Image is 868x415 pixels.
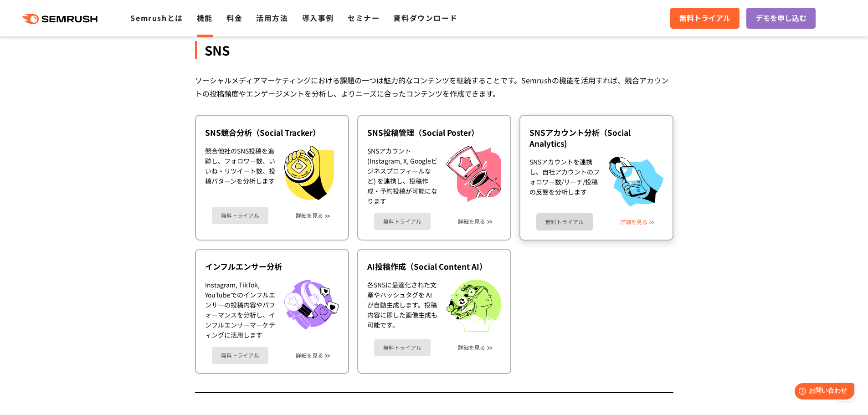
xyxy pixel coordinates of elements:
a: 詳細を見る [296,352,323,359]
div: 競合他社のSNS投稿を追跡し、フォロワー数、いいね・リツイート数、投稿パターンを分析します [205,146,275,200]
a: 導入事例 [302,12,334,23]
a: 資料ダウンロード [393,12,457,23]
a: Semrushとは [130,12,183,23]
a: 無料トライアル [374,213,431,230]
a: 詳細を見る [458,218,485,225]
img: SNS投稿管理（Social Poster） [447,146,501,202]
a: 詳細を見る [458,344,485,351]
a: 詳細を見る [296,212,323,219]
div: インフルエンサー分析 [205,261,339,272]
a: デモを申し込む [746,8,816,29]
div: SNSアカウント分析（Social Analytics) [529,127,663,149]
img: インフルエンサー分析 [284,280,339,330]
div: SNS投稿管理（Social Poster） [367,127,501,138]
a: 機能 [197,12,213,23]
a: セミナー [348,12,380,23]
span: デモを申し込む [755,12,806,24]
img: SNS競合分析（Social Tracker） [284,146,334,200]
a: 詳細を見る [620,219,647,225]
img: SNSアカウント分析（Social Analytics) [609,157,663,206]
a: 無料トライアル [536,213,593,231]
a: 料金 [226,12,242,23]
div: 各SNSに最適化された文章やハッシュタグを AI が自動生成します。投稿内容に即した画像生成も可能です。 [367,280,437,332]
div: ソーシャルメディアマーケティングにおける課題の一つは魅力的なコンテンツを継続することです。Semrushの機能を活用すれば、競合アカウントの投稿頻度やエンゲージメントを分析し、よりニーズに合った... [195,74,673,100]
div: Instagram, TikTok, YouTubeでのインフルエンサーの投稿内容やパフォーマンスを分析し、インフルエンサーマーケティングに活用します [205,280,275,340]
img: AI投稿作成（Social Content AI） [447,280,501,332]
a: 無料トライアル [670,8,740,29]
a: 活用方法 [256,12,288,23]
a: 無料トライアル [212,347,268,364]
div: SNS [195,41,673,59]
div: AI投稿作成（Social Content AI） [367,261,501,272]
span: 無料トライアル [679,12,730,24]
a: 無料トライアル [374,339,431,356]
a: 無料トライアル [212,207,268,224]
div: SNSアカウントを連携し、自社アカウントのフォロワー数/リーチ/投稿の反響を分析します [529,157,600,206]
div: SNSアカウント (Instagram, X, Googleビジネスプロフィールなど) を連携し、投稿作成・予約投稿が可能になります [367,146,437,206]
div: SNS競合分析（Social Tracker） [205,127,339,138]
iframe: Help widget launcher [787,379,858,405]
